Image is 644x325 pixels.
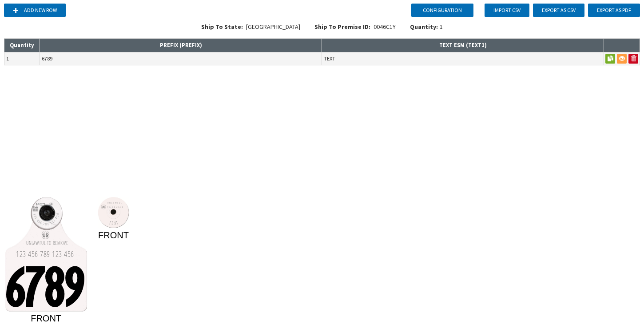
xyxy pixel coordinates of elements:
div: 1 [410,22,443,31]
tspan: 9 [65,266,85,316]
span: Quantity: [410,23,438,31]
button: Add new row [4,4,66,17]
tspan: UNLAWFUL TO REMOV [26,239,67,247]
div: 0046C1Y [307,22,403,36]
tspan: T [115,219,119,226]
button: Import CSV [485,4,529,17]
tspan: 123 456 789 123 45 [16,249,71,259]
tspan: 6 [55,213,60,215]
th: TEXT ESM ( TEXT1 ) [322,39,604,52]
button: Export as CSV [533,4,584,17]
button: Export as PDF [588,4,640,17]
tspan: 6 [71,249,74,259]
div: [GEOGRAPHIC_DATA] [194,22,307,36]
th: PREFIX ( PREFIX ) [40,39,322,52]
th: Quantity [4,39,40,52]
button: Configuration [411,4,473,17]
tspan: L [121,201,122,204]
span: Ship To State: [201,23,243,31]
tspan: UNLAWFU [107,201,120,204]
tspan: FRONT [31,313,61,323]
tspan: E [66,239,68,247]
tspan: TEX [108,219,116,226]
tspan: 678 [6,265,65,316]
span: Ship To Premise ID: [314,23,370,31]
tspan: E [122,206,123,209]
tspan: FRONT [98,230,129,240]
tspan: TO REMOV [107,206,122,209]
